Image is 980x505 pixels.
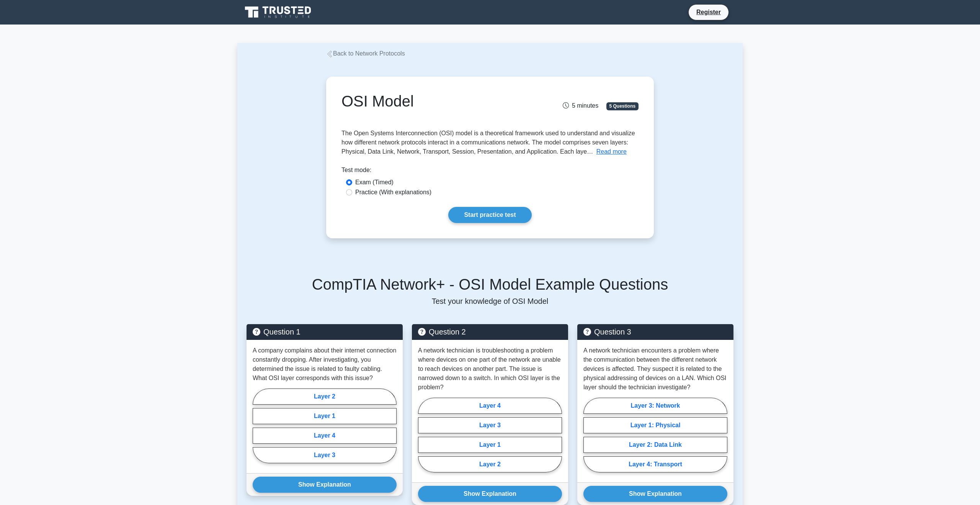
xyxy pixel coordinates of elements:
[341,130,635,155] span: The Open Systems Interconnection (OSI) model is a theoretical framework used to understand and vi...
[448,207,531,223] a: Start practice test
[418,437,562,453] label: Layer 1
[355,178,394,187] label: Exam (Timed)
[418,327,562,336] h5: Question 2
[583,456,727,472] label: Layer 4: Transport
[418,417,562,433] label: Layer 3
[583,486,727,502] button: Show Explanation
[583,398,727,414] label: Layer 3: Network
[418,346,562,392] p: A network technician is troubleshooting a problem where devices on one part of the network are un...
[253,428,397,444] label: Layer 4
[253,408,397,424] label: Layer 1
[253,477,397,493] button: Show Explanation
[253,346,397,383] p: A company complains about their internet connection constantly dropping. After investigating, you...
[253,389,397,405] label: Layer 2
[326,50,405,57] a: Back to Network Protocols
[418,398,562,414] label: Layer 4
[596,147,627,156] button: Read more
[692,7,725,17] a: Register
[341,92,536,110] h1: OSI Model
[583,417,727,433] label: Layer 1: Physical
[606,102,639,110] span: 5 Questions
[583,437,727,453] label: Layer 2: Data Link
[418,486,562,502] button: Show Explanation
[583,327,727,336] h5: Question 3
[247,297,733,306] p: Test your knowledge of OSI Model
[253,327,397,336] h5: Question 1
[563,102,598,109] span: 5 minutes
[253,447,397,463] label: Layer 3
[418,456,562,472] label: Layer 2
[247,275,733,293] h5: CompTIA Network+ - OSI Model Example Questions
[341,166,639,178] div: Test mode:
[583,346,727,392] p: A network technician encounters a problem where the communication between the different network d...
[355,188,431,197] label: Practice (With explanations)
